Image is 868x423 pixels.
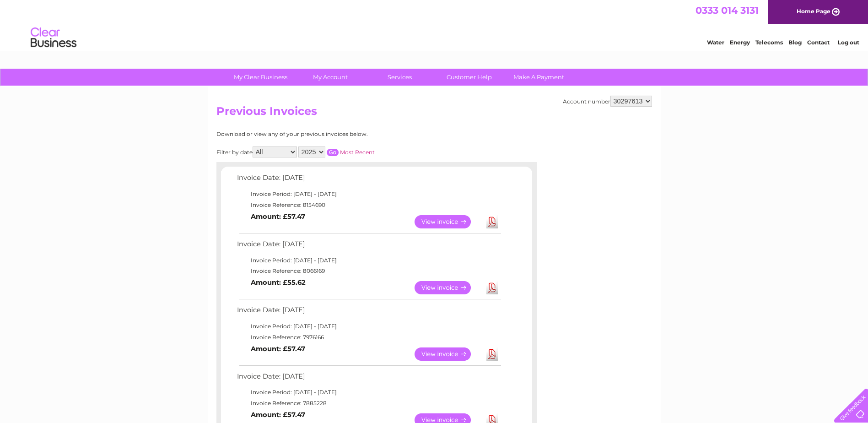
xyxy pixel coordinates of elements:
[695,5,759,16] a: 0333 014 3131
[707,39,724,46] a: Water
[486,281,498,294] a: Download
[730,39,750,46] a: Energy
[235,200,502,211] td: Invoice Reference: 8154690
[251,345,305,353] b: Amount: £57.47
[235,172,502,189] td: Invoice Date: [DATE]
[788,39,802,46] a: Blog
[235,321,502,332] td: Invoice Period: [DATE] - [DATE]
[486,347,498,361] a: Download
[251,278,306,287] b: Amount: £55.62
[218,5,651,44] div: Clear Business is a trading name of Verastar Limited (registered in [GEOGRAPHIC_DATA] No. 3667643...
[415,281,482,294] a: View
[415,347,482,361] a: View
[563,96,652,107] div: Account number
[216,131,457,137] div: Download or view any of your previous invoices below.
[235,238,502,255] td: Invoice Date: [DATE]
[431,69,507,86] a: Customer Help
[235,255,502,266] td: Invoice Period: [DATE] - [DATE]
[251,411,305,419] b: Amount: £57.47
[30,24,77,52] img: logo.png
[223,69,298,86] a: My Clear Business
[251,212,305,221] b: Amount: £57.47
[235,266,502,277] td: Invoice Reference: 8066169
[340,149,375,156] a: Most Recent
[235,189,502,200] td: Invoice Period: [DATE] - [DATE]
[292,69,368,86] a: My Account
[838,39,859,46] a: Log out
[235,370,502,387] td: Invoice Date: [DATE]
[415,215,482,228] a: View
[755,39,783,46] a: Telecoms
[216,146,457,157] div: Filter by date
[486,215,498,228] a: Download
[235,304,502,321] td: Invoice Date: [DATE]
[362,69,437,86] a: Services
[216,105,652,122] h2: Previous Invoices
[501,69,577,86] a: Make A Payment
[235,332,502,343] td: Invoice Reference: 7976166
[235,398,502,409] td: Invoice Reference: 7885228
[235,387,502,398] td: Invoice Period: [DATE] - [DATE]
[807,39,830,46] a: Contact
